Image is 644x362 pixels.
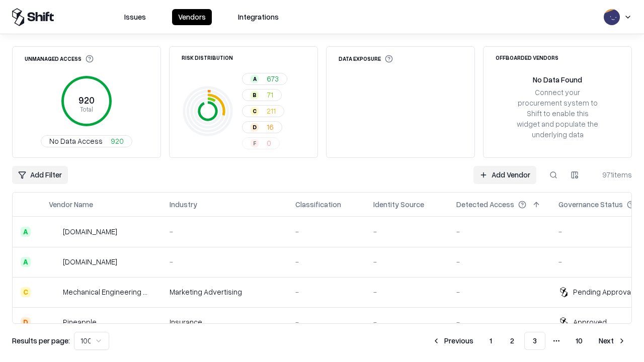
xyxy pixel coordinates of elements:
div: B [251,91,259,99]
div: Connect your procurement system to Shift to enable this widget and populate the underlying data [516,87,599,140]
div: - [456,256,542,267]
div: A [21,257,31,267]
div: [DOMAIN_NAME] [63,226,117,237]
button: 1 [481,332,500,350]
div: A [251,75,259,83]
div: Risk Distribution [182,55,233,60]
div: No Data Found [533,74,582,85]
div: - [295,317,357,327]
div: Marketing Advertising [170,287,279,297]
div: - [295,287,357,297]
div: D [251,123,259,131]
div: Unmanaged Access [25,55,94,63]
button: Issues [118,9,152,25]
div: Vendor Name [49,199,93,210]
tspan: Total [80,105,93,113]
div: C [21,287,31,297]
span: 211 [267,106,276,116]
div: 971 items [592,169,632,180]
div: Mechanical Engineering World [63,287,153,297]
button: 2 [502,332,522,350]
div: - [295,226,357,237]
div: [DOMAIN_NAME] [63,256,117,267]
div: Pending Approval [573,287,632,297]
span: 920 [111,136,124,146]
div: Classification [295,199,341,210]
div: - [373,256,440,267]
div: - [456,287,542,297]
div: - [373,226,440,237]
span: No Data Access [49,136,103,146]
p: Results per page: [12,335,70,346]
span: 673 [267,73,279,84]
img: Pineapple [49,317,59,327]
tspan: 920 [78,95,95,106]
button: No Data Access920 [41,135,132,147]
div: Governance Status [558,199,623,210]
a: Add Vendor [473,166,536,184]
div: - [170,256,279,267]
button: D16 [242,121,282,133]
img: madisonlogic.com [49,257,59,267]
img: automat-it.com [49,227,59,237]
button: Integrations [232,9,285,25]
div: D [21,317,31,327]
button: A673 [242,73,287,85]
nav: pagination [426,332,632,350]
div: Data Exposure [339,55,393,63]
button: Vendors [172,9,212,25]
div: - [373,287,440,297]
button: Add Filter [12,166,68,184]
div: Pineapple [63,317,97,327]
div: Approved [573,317,607,327]
div: Identity Source [373,199,424,210]
div: - [456,226,542,237]
div: A [21,227,31,237]
div: - [170,226,279,237]
button: 10 [568,332,591,350]
button: Previous [426,332,479,350]
button: 3 [524,332,545,350]
div: Insurance [170,317,279,327]
div: - [456,317,542,327]
div: C [251,107,259,115]
div: - [373,317,440,327]
div: - [295,256,357,267]
img: Mechanical Engineering World [49,287,59,297]
button: C211 [242,105,284,117]
span: 71 [267,89,273,100]
button: Next [593,332,632,350]
button: B71 [242,89,282,101]
div: Offboarded Vendors [496,55,558,60]
div: Industry [170,199,197,210]
div: Detected Access [456,199,514,210]
span: 16 [267,122,274,132]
